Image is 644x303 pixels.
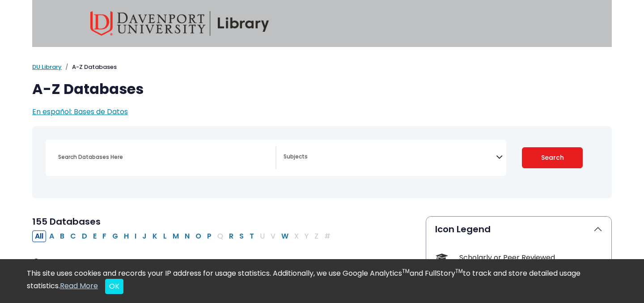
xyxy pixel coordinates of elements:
a: En español: Bases de Datos [32,107,128,117]
button: Filter Results C [68,230,79,242]
button: Filter Results S [237,230,246,242]
nav: breadcrumb [32,63,612,72]
h3: A [32,256,415,270]
button: Filter Results R [226,230,236,242]
a: DU Library [32,63,62,71]
button: Filter Results N [182,230,192,242]
button: Filter Results E [90,230,99,242]
textarea: Search [284,154,496,161]
button: All [32,230,46,242]
button: Filter Results T [247,230,257,242]
button: Filter Results L [161,230,169,242]
nav: Search filters [32,126,612,198]
button: Filter Results D [79,230,90,242]
div: Scholarly or Peer Reviewed [459,252,602,263]
button: Close [105,279,123,294]
button: Filter Results F [100,230,109,242]
button: Filter Results M [170,230,182,242]
button: Filter Results W [279,230,291,242]
button: Filter Results H [121,230,131,242]
li: A-Z Databases [62,63,117,72]
span: 155 Databases [32,215,101,228]
img: Davenport University Library [90,11,269,36]
button: Filter Results P [204,230,214,242]
button: Filter Results G [110,230,121,242]
input: Search database by title or keyword [53,150,275,163]
button: Filter Results J [140,230,149,242]
button: Filter Results B [57,230,67,242]
button: Filter Results O [193,230,204,242]
a: Read More [60,281,98,291]
button: Filter Results K [150,230,160,242]
button: Icon Legend [426,217,611,242]
button: Filter Results A [47,230,57,242]
sup: TM [455,267,463,275]
div: This site uses cookies and records your IP address for usage statistics. Additionally, we use Goo... [27,268,617,294]
button: Submit for Search Results [522,147,583,168]
sup: TM [402,267,410,275]
h1: A-Z Databases [32,81,612,98]
button: Filter Results I [132,230,139,242]
div: Alpha-list to filter by first letter of database name [32,230,334,241]
img: Icon Scholarly or Peer Reviewed [436,252,448,264]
